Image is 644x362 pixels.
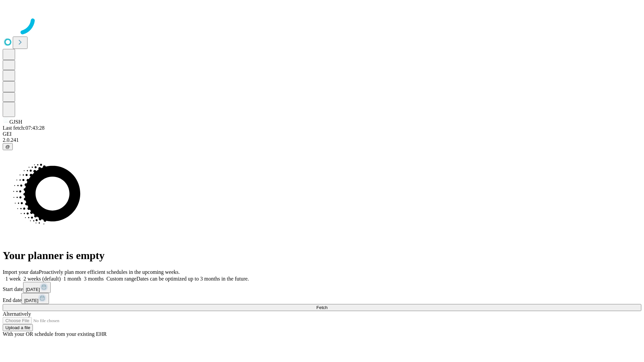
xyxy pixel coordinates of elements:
[3,125,45,131] span: Last fetch: 07:43:28
[63,276,81,282] span: 1 month
[3,311,31,317] span: Alternatively
[3,269,39,275] span: Import your data
[106,276,136,282] span: Custom range
[3,282,641,293] div: Start date
[84,276,104,282] span: 3 months
[3,137,641,143] div: 2.0.241
[24,298,38,303] span: [DATE]
[9,119,22,125] span: GJSH
[3,249,641,262] h1: Your planner is empty
[23,282,51,293] button: [DATE]
[39,269,180,275] span: Proactively plan more efficient schedules in the upcoming weeks.
[5,144,10,149] span: @
[3,293,641,304] div: End date
[3,324,33,331] button: Upload a file
[5,276,21,282] span: 1 week
[23,276,61,282] span: 2 weeks (default)
[26,287,40,292] span: [DATE]
[3,331,107,337] span: With your OR schedule from your existing EHR
[3,131,641,137] div: GEI
[316,305,327,310] span: Fetch
[137,276,249,282] span: Dates can be optimized up to 3 months in the future.
[3,143,13,150] button: @
[21,293,49,304] button: [DATE]
[3,304,641,311] button: Fetch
